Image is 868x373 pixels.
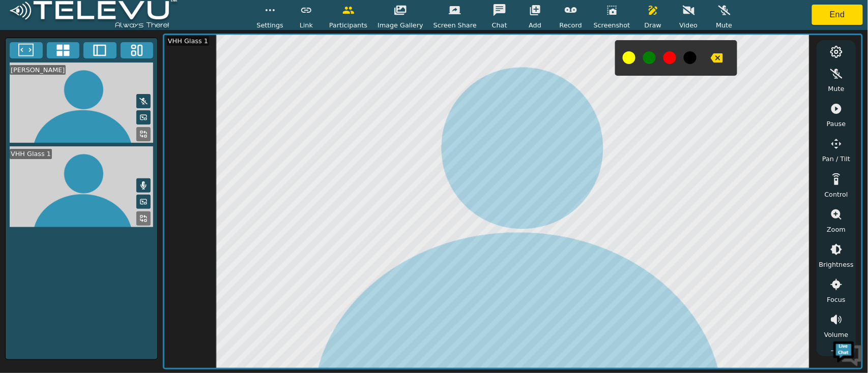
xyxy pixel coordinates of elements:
button: Mute [136,94,151,108]
span: We're online! [59,118,140,221]
button: End [812,5,863,25]
span: Record [560,20,582,30]
span: Mute [828,84,845,94]
div: VHH Glass 1 [167,36,209,46]
span: Add [529,20,542,30]
button: 4x4 [47,42,80,58]
span: Settings [256,20,283,30]
button: Fullscreen [10,42,43,58]
span: Screen Share [433,20,477,30]
span: Participants [329,20,367,30]
span: Link [300,20,313,30]
span: Volume [824,330,849,339]
span: Brightness [819,260,854,269]
span: Image Gallery [378,20,423,30]
button: Replace Feed [136,127,151,141]
span: Mute [716,20,732,30]
div: [PERSON_NAME] [10,65,66,75]
div: Chat with us now [53,53,171,67]
span: Zoom [827,225,846,234]
textarea: Type your message and hit 'Enter' [5,258,194,293]
img: d_736959983_company_1615157101543_736959983 [17,47,43,73]
span: Focus [827,295,846,304]
button: Picture in Picture [136,110,151,125]
div: VHH Glass 1 [10,149,52,159]
span: Draw [645,20,661,30]
button: Picture in Picture [136,195,151,209]
button: Two Window Medium [83,42,117,58]
img: Chat Widget [832,337,863,368]
span: Chat [492,20,507,30]
span: Pause [827,119,846,129]
span: Control [825,190,848,199]
span: Video [680,20,698,30]
button: Replace Feed [136,211,151,226]
div: Minimize live chat window [167,5,191,29]
button: Three Window Medium [121,42,154,58]
button: Mute [136,178,151,193]
span: Pan / Tilt [822,154,850,164]
span: Screenshot [594,20,630,30]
